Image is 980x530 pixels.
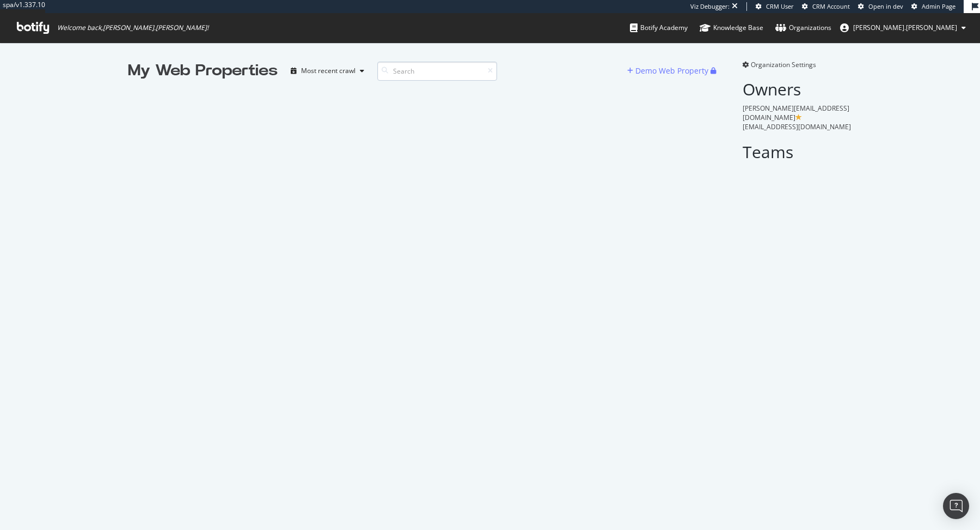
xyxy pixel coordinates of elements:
[802,2,850,11] a: CRM Account
[766,2,794,10] span: CRM User
[756,2,794,11] a: CRM User
[922,2,955,10] span: Admin Page
[627,62,710,80] button: Demo Web Property
[700,22,763,33] div: Knowledge Base
[128,60,278,82] div: My Web Properties
[630,22,688,33] div: Botify Academy
[630,13,688,43] a: Botify Academy
[743,80,852,98] h2: Owners
[635,65,708,76] div: Demo Web Property
[743,104,849,122] span: [PERSON_NAME][EMAIL_ADDRESS][DOMAIN_NAME]
[377,62,497,81] input: Search
[743,122,851,131] span: [EMAIL_ADDRESS][DOMAIN_NAME]
[743,143,852,161] h2: Teams
[831,19,975,37] button: [PERSON_NAME].[PERSON_NAME]
[858,2,903,11] a: Open in dev
[943,493,969,519] div: Open Intercom Messenger
[57,23,209,32] span: Welcome back, [PERSON_NAME].[PERSON_NAME] !
[627,66,710,75] a: Demo Web Property
[301,68,356,74] div: Most recent crawl
[690,2,730,11] div: Viz Debugger:
[751,60,816,69] span: Organization Settings
[911,2,955,11] a: Admin Page
[812,2,850,10] span: CRM Account
[775,13,831,43] a: Organizations
[868,2,903,10] span: Open in dev
[853,23,957,32] span: jay.chitnis
[286,62,369,80] button: Most recent crawl
[700,13,763,43] a: Knowledge Base
[775,22,831,33] div: Organizations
